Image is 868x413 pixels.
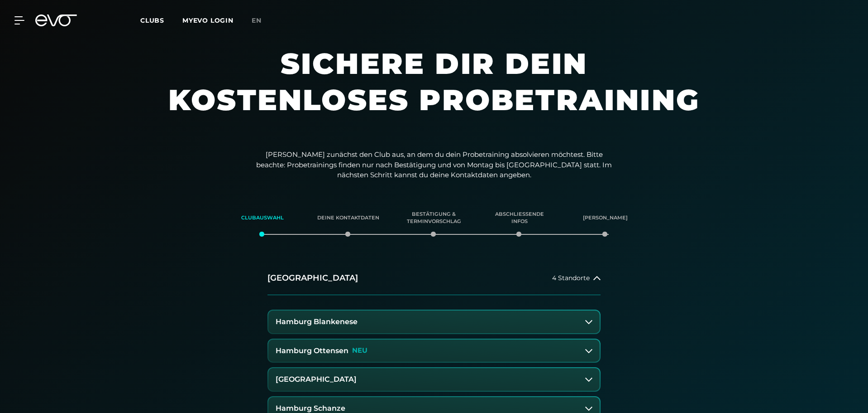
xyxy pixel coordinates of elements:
button: [GEOGRAPHIC_DATA] [268,368,600,391]
span: Clubs [140,16,164,24]
h3: Hamburg Blankenese [276,318,358,326]
a: en [252,15,272,26]
button: Hamburg Blankenese [268,311,600,333]
span: 4 Standorte [552,275,590,282]
div: Clubauswahl [231,206,294,230]
p: [PERSON_NAME] zunächst den Club aus, an dem du dein Probetraining absolvieren möchtest. Bitte bea... [253,150,615,180]
button: Hamburg OttensenNEU [268,340,600,362]
span: en [252,16,262,24]
div: [PERSON_NAME] [574,206,637,230]
h3: Hamburg Schanze [276,404,345,413]
p: NEU [352,347,367,355]
div: Bestätigung & Terminvorschlag [402,206,465,230]
div: Abschließende Infos [488,206,551,230]
h3: [GEOGRAPHIC_DATA] [276,375,357,384]
button: [GEOGRAPHIC_DATA]4 Standorte [267,262,601,295]
h1: Sichere dir dein kostenloses Probetraining [162,45,706,136]
a: MYEVO LOGIN [182,16,234,24]
a: Clubs [140,16,182,24]
h3: Hamburg Ottensen [276,347,348,355]
div: Deine Kontaktdaten [317,206,380,230]
h2: [GEOGRAPHIC_DATA] [267,272,358,284]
